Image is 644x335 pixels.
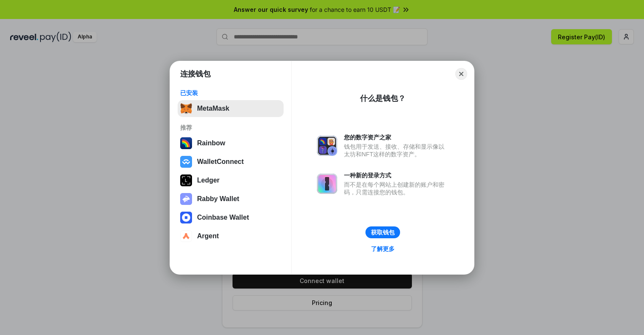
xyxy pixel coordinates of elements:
img: svg+xml,%3Csvg%20xmlns%3D%22http%3A%2F%2Fwww.w3.org%2F2000%2Fsvg%22%20fill%3D%22none%22%20viewBox... [180,193,192,205]
div: Coinbase Wallet [197,214,249,221]
div: MetaMask [197,105,229,112]
button: MetaMask [178,100,284,117]
img: svg+xml,%3Csvg%20xmlns%3D%22http%3A%2F%2Fwww.w3.org%2F2000%2Fsvg%22%20fill%3D%22none%22%20viewBox... [317,174,337,194]
div: 什么是钱包？ [360,93,406,103]
div: 了解更多 [371,245,395,253]
button: Ledger [178,172,284,189]
img: svg+xml,%3Csvg%20width%3D%22120%22%20height%3D%22120%22%20viewBox%3D%220%200%20120%20120%22%20fil... [180,137,192,149]
div: 而不是在每个网站上创建新的账户和密码，只需连接您的钱包。 [344,181,449,196]
div: 您的数字资产之家 [344,133,449,141]
button: Rainbow [178,135,284,152]
img: svg+xml,%3Csvg%20width%3D%2228%22%20height%3D%2228%22%20viewBox%3D%220%200%2028%2028%22%20fill%3D... [180,212,192,223]
button: 获取钱包 [365,226,400,238]
div: Rabby Wallet [197,195,239,203]
button: WalletConnect [178,153,284,170]
button: Coinbase Wallet [178,209,284,226]
img: svg+xml,%3Csvg%20width%3D%2228%22%20height%3D%2228%22%20viewBox%3D%220%200%2028%2028%22%20fill%3D... [180,156,192,168]
div: 一种新的登录方式 [344,172,449,179]
img: svg+xml,%3Csvg%20width%3D%2228%22%20height%3D%2228%22%20viewBox%3D%220%200%2028%2028%22%20fill%3D... [180,230,192,242]
h1: 连接钱包 [180,69,211,79]
div: 推荐 [180,124,281,131]
button: Close [455,68,467,80]
div: 钱包用于发送、接收、存储和显示像以太坊和NFT这样的数字资产。 [344,143,449,158]
div: WalletConnect [197,158,244,166]
img: svg+xml,%3Csvg%20fill%3D%22none%22%20height%3D%2233%22%20viewBox%3D%220%200%2035%2033%22%20width%... [180,103,192,114]
img: svg+xml,%3Csvg%20xmlns%3D%22http%3A%2F%2Fwww.w3.org%2F2000%2Fsvg%22%20width%3D%2228%22%20height%3... [180,174,192,186]
button: Argent [178,228,284,245]
div: Argent [197,232,219,240]
div: 已安装 [180,89,281,97]
button: Rabby Wallet [178,191,284,207]
div: 获取钱包 [371,229,395,236]
img: svg+xml,%3Csvg%20xmlns%3D%22http%3A%2F%2Fwww.w3.org%2F2000%2Fsvg%22%20fill%3D%22none%22%20viewBox... [317,136,337,156]
div: Rainbow [197,139,225,147]
a: 了解更多 [366,243,400,254]
div: Ledger [197,177,219,184]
